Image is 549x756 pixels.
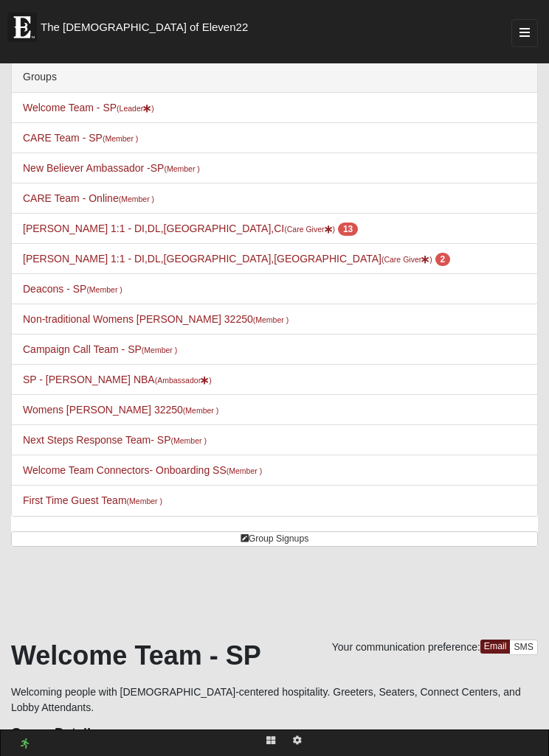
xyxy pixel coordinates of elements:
small: (Member ) [253,315,289,324]
a: Page Properties (Alt+P) [284,730,311,752]
img: Eleven22 logo [7,13,37,42]
h4: Group Details: [11,726,538,742]
a: Group Signups [11,531,538,547]
a: CARE Team - SP(Member ) [23,132,138,144]
a: Campaign Call Team - SP(Member ) [23,343,177,355]
a: Welcome Team Connectors- Onboarding SS(Member ) [23,464,262,476]
small: (Member ) [142,346,177,354]
a: Womens [PERSON_NAME] 32250(Member ) [23,404,218,416]
a: First Time Guest Team(Member ) [23,494,162,506]
small: (Leader ) [117,104,154,113]
small: (Member ) [103,134,138,143]
span: The [DEMOGRAPHIC_DATA] of Eleven22 [41,20,248,35]
div: Groups [12,62,537,93]
h1: Welcome Team - SP [11,640,538,671]
small: (Member ) [86,285,122,294]
a: CARE Team - Online(Member ) [23,192,154,204]
a: Non-traditional Womens [PERSON_NAME] 32250(Member ) [23,313,289,325]
a: SMS [509,640,538,655]
a: Web cache enabled [21,736,29,752]
small: (Member ) [183,406,218,415]
span: number of pending members [338,223,358,236]
a: Block Configuration (Alt-B) [258,730,284,752]
small: (Member ) [164,164,199,173]
a: [PERSON_NAME] 1:1 - DI,DL,[GEOGRAPHIC_DATA],[GEOGRAPHIC_DATA](Care Giver) 2 [23,253,450,265]
small: (Member ) [119,195,154,203]
small: (Member ) [227,466,262,475]
small: (Member ) [127,497,162,505]
a: Welcome Team - SP(Leader) [23,102,154,113]
a: Email [480,640,511,654]
small: (Care Giver ) [284,225,335,234]
a: New Believer Ambassador -SP(Member ) [23,162,200,174]
a: Deacons - SP(Member ) [23,283,122,295]
a: [PERSON_NAME] 1:1 - DI,DL,[GEOGRAPHIC_DATA],CI(Care Giver) 13 [23,223,358,234]
small: (Member ) [171,436,207,445]
a: Next Steps Response Team- SP(Member ) [23,434,207,446]
a: SP - [PERSON_NAME] NBA(Ambassador) [23,374,212,385]
small: (Care Giver ) [381,255,432,264]
small: (Ambassador ) [155,376,212,385]
span: number of pending members [435,253,451,266]
span: Your communication preference: [332,641,480,653]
